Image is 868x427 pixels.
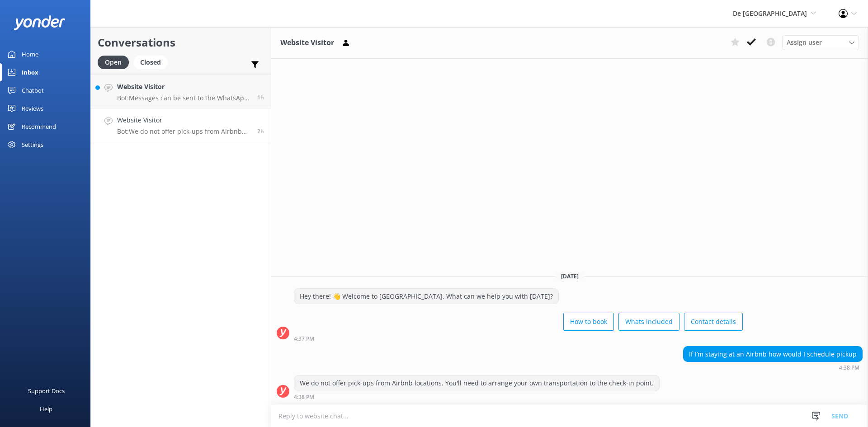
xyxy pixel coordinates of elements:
h2: Conversations [98,34,264,51]
button: Contact details [684,313,743,331]
span: [DATE] [556,272,584,280]
div: Home [22,45,38,63]
div: Help [40,400,52,418]
a: Open [98,57,133,67]
div: Settings [22,136,43,154]
div: Closed [133,56,168,69]
button: How to book [563,313,614,331]
a: Website VisitorBot:We do not offer pick-ups from Airbnb locations. You'll need to arrange your ow... [91,108,271,142]
h4: Website Visitor [117,115,250,125]
a: Website VisitorBot:Messages can be sent to the WhatsApp number [PHONE_NUMBER]. Please note that c... [91,75,271,108]
h4: Website Visitor [117,82,250,92]
strong: 4:37 PM [294,336,314,342]
div: Reviews [22,99,43,117]
div: Sep 27 2025 04:37pm (UTC -04:00) America/Caracas [294,335,743,342]
div: We do not offer pick-ups from Airbnb locations. You'll need to arrange your own transportation to... [294,375,659,391]
span: De [GEOGRAPHIC_DATA] [733,9,807,18]
span: Sep 27 2025 04:38pm (UTC -04:00) America/Caracas [257,127,264,135]
div: Sep 27 2025 04:38pm (UTC -04:00) America/Caracas [683,364,863,371]
strong: 4:38 PM [839,365,859,371]
div: Assign User [782,35,859,50]
div: Support Docs [28,382,65,400]
div: If I’m staying at an Airbnb how would I schedule pickup [684,347,862,362]
strong: 4:38 PM [294,394,314,400]
span: Assign user [787,38,822,47]
h3: Website Visitor [280,37,334,49]
p: Bot: We do not offer pick-ups from Airbnb locations. You'll need to arrange your own transportati... [117,127,250,136]
div: Recommend [22,117,56,136]
div: Inbox [22,63,38,81]
p: Bot: Messages can be sent to the WhatsApp number [PHONE_NUMBER]. Please note that calls cannot be... [117,94,250,102]
button: Whats included [618,313,679,331]
span: Sep 27 2025 05:38pm (UTC -04:00) America/Caracas [257,94,264,101]
a: Closed [133,57,172,67]
div: Chatbot [22,81,44,99]
img: yonder-white-logo.png [14,15,66,30]
div: Sep 27 2025 04:38pm (UTC -04:00) America/Caracas [294,394,660,400]
div: Open [98,56,129,69]
div: Hey there! 👋 Welcome to [GEOGRAPHIC_DATA]. What can we help you with [DATE]? [294,289,558,304]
